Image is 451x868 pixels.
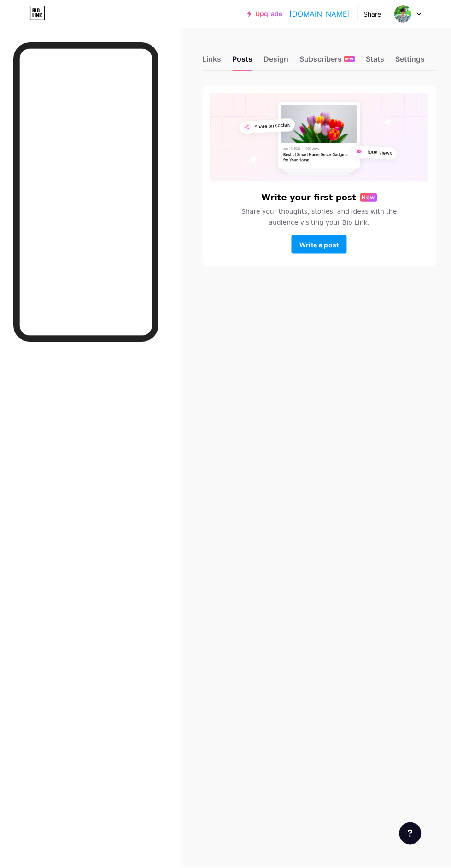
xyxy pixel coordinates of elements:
[366,53,385,70] div: Stats
[247,10,282,17] a: Upgrade
[300,53,355,70] div: Subscribers
[203,53,222,70] div: Links
[394,5,412,23] img: sheikhrayhan
[396,53,425,70] div: Settings
[345,56,354,62] span: NEW
[292,235,347,254] button: Write a post
[232,206,407,228] span: Share your thoughts, stories, and ideas with the audience visiting your Bio Link.
[299,241,339,249] span: Write a post
[264,53,289,70] div: Design
[362,193,375,202] span: New
[233,53,253,70] div: Posts
[364,9,381,19] div: Share
[262,193,357,202] h6: Write your first post
[290,8,351,19] a: [DOMAIN_NAME]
